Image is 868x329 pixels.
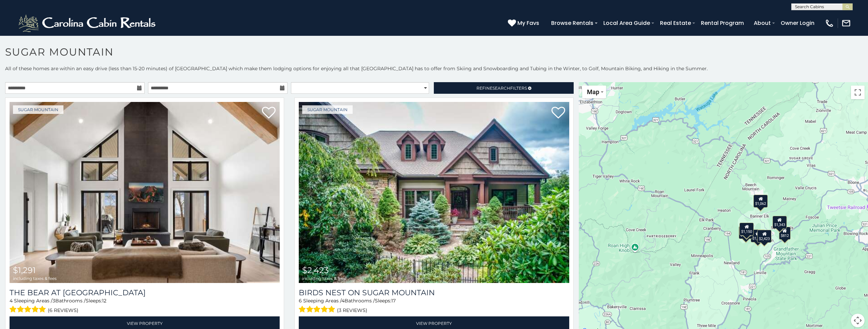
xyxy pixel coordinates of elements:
[10,288,280,297] a: The Bear At [GEOGRAPHIC_DATA]
[739,226,753,239] div: $1,485
[53,298,55,304] span: 3
[341,298,344,304] span: 4
[779,226,791,239] div: $812
[851,314,865,327] button: Map camera controls
[508,19,541,28] a: My Favs
[492,86,510,91] span: Search
[302,276,346,281] span: including taxes & fees
[825,18,834,28] img: phone-regular-white.png
[434,82,573,94] a: RefineSearchFilters
[851,86,865,99] button: Toggle fullscreen view
[13,276,57,281] span: including taxes & fees
[600,17,653,29] a: Local Area Guide
[697,17,747,29] a: Rental Program
[587,88,599,95] span: Map
[551,106,565,120] a: Add to favorites
[517,19,539,27] span: My Favs
[299,297,569,315] div: Sleeping Areas / Bathrooms / Sleeps:
[10,297,280,315] div: Sleeping Areas / Bathrooms / Sleeps:
[10,288,280,297] h3: The Bear At Sugar Mountain
[657,17,694,29] a: Real Estate
[750,17,774,29] a: About
[262,106,276,120] a: Add to favorites
[10,298,13,304] span: 4
[102,298,106,304] span: 12
[48,306,78,315] span: (6 reviews)
[757,230,771,243] div: $2,423
[302,265,329,275] span: $2,423
[391,298,396,304] span: 17
[753,194,768,207] div: $1,062
[299,102,569,283] a: Birds Nest On Sugar Mountain $2,423 including taxes & fees
[751,229,765,242] div: $1,291
[299,288,569,297] a: Birds Nest On Sugar Mountain
[302,105,353,114] a: Sugar Mountain
[17,13,159,33] img: White-1-2.png
[10,102,280,283] img: The Bear At Sugar Mountain
[13,265,36,275] span: $1,291
[841,18,851,28] img: mail-regular-white.png
[582,86,606,98] button: Change map style
[13,105,63,114] a: Sugar Mountain
[10,102,280,283] a: The Bear At Sugar Mountain $1,291 including taxes & fees
[739,222,754,235] div: $1,150
[777,17,818,29] a: Owner Login
[476,86,527,91] span: Refine Filters
[773,216,787,229] div: $1,343
[548,17,597,29] a: Browse Rentals
[299,298,302,304] span: 6
[299,102,569,283] img: Birds Nest On Sugar Mountain
[337,306,367,315] span: (3 reviews)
